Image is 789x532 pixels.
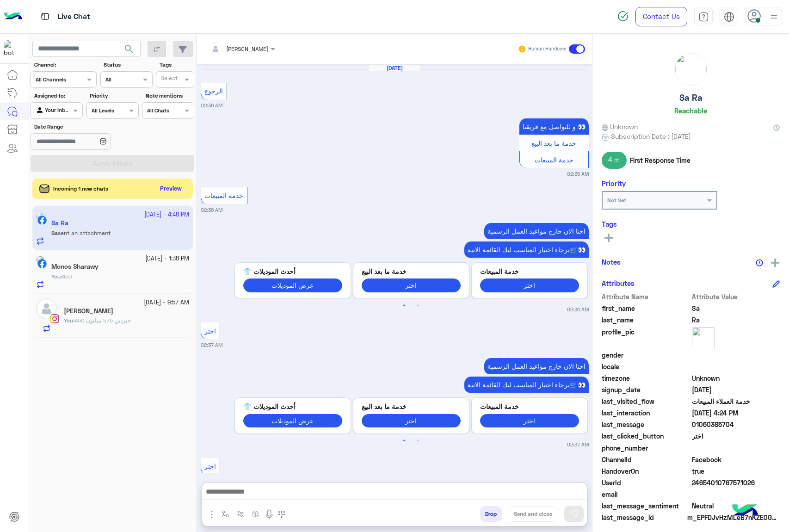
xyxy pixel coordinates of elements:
[698,12,709,22] img: tab
[413,436,423,445] button: 2 of 2
[602,350,690,360] span: gender
[480,402,579,411] p: خدمة المبيعات
[692,292,780,302] span: Attribute Value
[237,510,244,518] img: Trigger scenario
[4,7,22,26] img: Logo
[602,408,690,418] span: last_interaction
[480,506,502,522] button: Drop
[692,420,780,429] span: 01060385704
[602,443,690,453] span: phone_number
[692,385,780,395] span: 2025-10-09T17:43:38.755Z
[687,513,780,522] span: m_EPFDJvHzMLeB7nKZE0G0LBGhLE2lCsZtAr4rPT8Knx2SqRCk5Vlu3-Y9fTGAj8JTyeWW2uXtfmW6qcNx1yHaaA
[602,327,690,348] span: profile_pic
[204,87,223,95] span: الرجوع
[602,258,621,266] h6: Notes
[602,315,690,325] span: last_name
[602,220,780,228] h6: Tags
[692,327,715,350] img: picture
[602,179,626,187] h6: Priority
[768,11,780,23] img: profile
[464,377,589,393] p: 10/10/2025, 2:37 AM
[602,373,690,383] span: timezone
[602,279,635,287] h6: Attributes
[204,462,216,470] span: اختر
[602,292,690,302] span: Attribute Name
[602,431,690,441] span: last_clicked_button
[602,501,690,511] span: last_message_sentiment
[201,102,222,109] small: 02:36 AM
[692,396,780,406] span: خدمة العملاء المبيعات
[528,45,567,53] small: Human Handover
[362,266,461,276] p: خدمة ما بعد البيع
[58,11,90,23] p: Live Chat
[201,341,222,349] small: 02:37 AM
[692,489,780,499] span: null
[51,263,99,271] h5: Monos Sharawy
[144,298,189,307] small: [DATE] - 9:57 AM
[630,155,690,165] span: First Response Time
[484,358,589,374] p: 10/10/2025, 2:37 AM
[264,509,275,520] img: send voice note
[362,402,461,411] p: خدمة ما بعد البيع
[531,139,576,147] span: خدمة ما بعد البيع
[34,92,82,100] label: Assigned to:
[243,414,342,427] button: عرض الموديلات
[602,513,685,522] span: last_message_id
[51,273,62,280] b: :
[509,506,557,522] button: Send and close
[34,123,138,131] label: Date Range
[480,266,579,276] p: خدمة المبيعات
[674,106,707,115] h6: Reachable
[201,206,222,214] small: 02:36 AM
[602,362,690,371] span: locale
[635,7,687,26] a: Contact Us
[724,12,734,22] img: tab
[243,402,342,411] p: أحدث الموديلات 👕
[602,455,690,464] span: ChannelId
[74,317,131,324] span: جبردين 575 ميلتون 450
[602,385,690,395] span: signup_date
[226,45,268,52] span: [PERSON_NAME]
[104,61,151,69] label: Status
[278,511,285,518] img: make a call
[204,192,243,199] span: خدمة المبيعات
[222,510,229,518] img: select flow
[692,455,780,464] span: 0
[692,373,780,383] span: Unknown
[692,315,780,325] span: Ra
[602,396,690,406] span: last_visited_flow
[400,436,409,445] button: 1 of 2
[602,478,690,488] span: UserId
[233,506,248,521] button: Trigger scenario
[569,509,579,519] img: send message
[145,254,189,263] small: [DATE] - 1:38 PM
[692,466,780,476] span: true
[519,118,589,135] p: 10/10/2025, 2:36 AM
[39,11,51,22] img: tab
[692,431,780,441] span: اختر
[692,303,780,313] span: Sa
[36,256,44,264] img: picture
[204,327,216,335] span: اختر
[602,122,638,131] span: Unknown
[90,92,137,100] label: Priority
[611,131,691,141] span: Subscription Date : [DATE]
[675,54,707,85] img: picture
[567,441,589,448] small: 02:37 AM
[53,185,108,193] span: Incoming 1 new chats
[34,61,96,69] label: Channel:
[535,156,573,164] span: خدمة المبيعات
[602,489,690,499] span: email
[50,314,59,323] img: Instagram
[4,40,20,57] img: 713415422032625
[51,273,61,280] span: You
[756,259,763,266] img: notes
[692,443,780,453] span: null
[362,278,461,292] button: اختر
[480,278,579,292] button: اختر
[64,307,113,315] h5: Sayed Tarek
[480,414,579,427] button: اختر
[156,182,186,196] button: Preview
[692,408,780,418] span: 2025-10-10T13:24:49.505Z
[369,65,420,71] h6: [DATE]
